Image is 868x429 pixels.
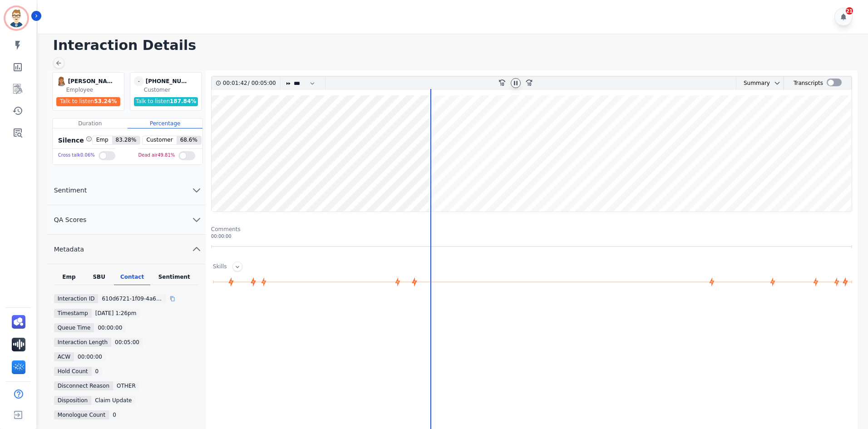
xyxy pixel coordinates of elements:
div: [PERSON_NAME] Loydpatterson [68,76,113,86]
div: ACW [54,352,74,361]
span: Customer [143,136,176,144]
div: Skills [213,263,227,271]
span: 187.84 % [170,98,196,104]
h1: Interaction Details [53,37,859,54]
div: Interaction Length [54,338,111,347]
div: Talk to listen [56,97,121,106]
div: 00:01:42 [223,77,248,90]
div: Duration [53,118,128,128]
div: Summary [736,77,770,90]
div: OTHER [113,381,139,390]
span: - [134,76,144,86]
div: 00:00:00 [211,233,852,240]
div: Interaction ID [54,294,99,303]
button: QA Scores chevron down [47,205,206,235]
div: Percentage [128,118,202,128]
span: Emp [93,136,112,144]
button: chevron down [770,79,781,87]
div: SBU [84,273,114,285]
div: [PHONE_NUMBER] [146,76,191,86]
div: 00:00:00 [94,323,126,332]
div: Talk to listen [134,97,198,106]
span: Sentiment [47,186,94,195]
div: Transcripts [794,77,823,90]
div: 00:05:00 [250,77,275,90]
span: 83.28 % [112,136,140,144]
div: Dead air 49.81 % [138,149,175,162]
button: Metadata chevron up [47,235,206,264]
svg: chevron up [191,244,202,255]
div: [DATE] 1:26pm [92,309,140,318]
div: 21 [846,7,853,15]
div: Hold Count [54,367,92,376]
div: Comments [211,226,852,233]
div: / [223,77,278,90]
div: 00:00:00 [74,352,106,361]
div: Disposition [54,396,91,405]
div: Queue Time [54,323,94,332]
svg: chevron down [191,214,202,225]
img: Bordered avatar [5,7,27,29]
div: Contact [114,273,150,285]
div: Monologue Count [54,410,109,419]
button: Sentiment chevron down [47,176,206,205]
div: Sentiment [150,273,198,285]
div: Emp [54,273,84,285]
div: Disconnect Reason [54,381,113,390]
div: 610d6721-1f09-4a60-aeb0-f28d33866591 [98,294,166,303]
svg: chevron down [774,79,781,87]
div: Cross talk 0.06 % [58,149,95,162]
div: Customer [144,86,200,94]
span: 53.24 % [94,98,117,104]
svg: chevron down [191,185,202,196]
div: 0 [92,367,103,376]
span: 68.6 % [177,136,201,144]
div: Timestamp [54,309,92,318]
span: Metadata [47,245,91,254]
div: Silence [56,136,92,145]
div: Claim Update [91,396,135,405]
span: QA Scores [47,215,94,224]
div: 00:05:00 [111,338,143,347]
div: Employee [66,86,122,94]
div: 0 [109,410,120,419]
